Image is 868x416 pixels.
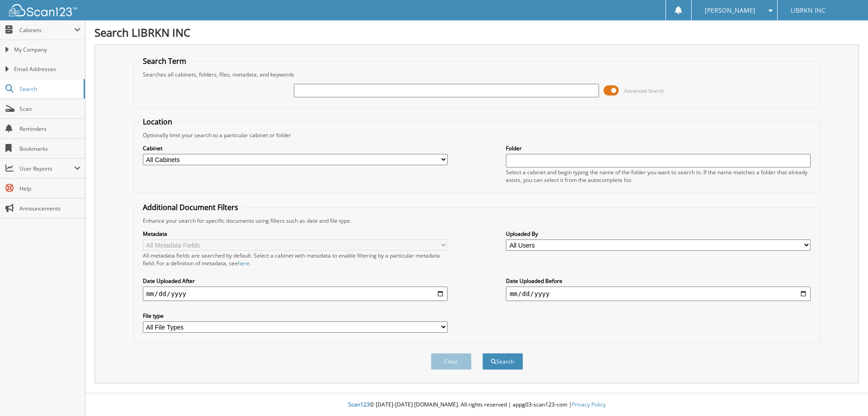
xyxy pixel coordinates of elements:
button: Clear [431,353,472,370]
a: here [238,259,250,267]
a: Privacy Policy [572,401,606,408]
label: Date Uploaded After [143,277,448,285]
h1: Search LIBRKN INC [94,25,859,40]
label: Cabinet [143,144,448,152]
input: start [143,287,448,301]
div: All metadata fields are searched by default. Select a cabinet with metadata to enable filtering b... [143,252,448,267]
span: My Company [14,46,80,54]
span: Email Addresses [14,65,80,73]
div: Select a cabinet and begin typing the name of the folder you want to search in. If the name match... [506,168,811,184]
iframe: Chat Widget [823,373,868,416]
span: User Reports [19,165,74,172]
span: Bookmarks [19,145,80,153]
label: Date Uploaded Before [506,277,811,285]
span: Help [19,185,80,192]
button: Search [482,353,523,370]
input: end [506,287,811,301]
span: LIBRKN INC [791,8,826,13]
span: [PERSON_NAME] [705,8,755,13]
legend: Search Term [138,56,191,66]
div: © [DATE]-[DATE] [DOMAIN_NAME]. All rights reserved | appg03-scan123-com | [85,394,868,416]
span: Search [19,85,79,93]
span: Scan123 [348,401,370,408]
span: Announcements [19,205,80,212]
label: Uploaded By [506,230,811,238]
span: Reminders [19,125,80,133]
label: Metadata [143,230,448,238]
span: Advanced Search [624,87,664,94]
label: File type [143,312,448,320]
legend: Additional Document Filters [138,202,243,212]
img: scan123-logo-white.svg [9,4,77,16]
div: Optionally limit your search to a particular cabinet or folder [138,131,816,139]
div: Enhance your search for specific documents using filters such as date and file type. [138,217,816,225]
legend: Location [138,117,177,127]
label: Folder [506,144,811,152]
span: Scan [19,105,80,113]
div: Searches all cabinets, folders, files, metadata, and keywords [138,71,816,78]
span: Cabinets [19,26,74,34]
